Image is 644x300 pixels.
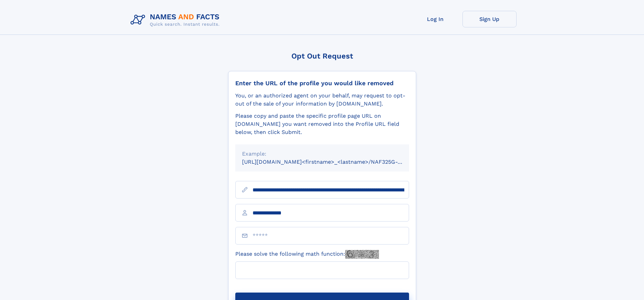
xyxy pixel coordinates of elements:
div: You, or an authorized agent on your behalf, may request to opt-out of the sale of your informatio... [235,92,409,108]
div: Opt Out Request [228,52,416,60]
div: Enter the URL of the profile you would like removed [235,79,409,87]
img: Logo Names and Facts [128,11,225,29]
a: Log In [408,11,462,27]
a: Sign Up [462,11,517,27]
label: Please solve the following math function: [235,250,379,259]
div: Please copy and paste the specific profile page URL on [DOMAIN_NAME] you want removed into the Pr... [235,112,409,136]
small: [URL][DOMAIN_NAME]<firstname>_<lastname>/NAF325G-xxxxxxxx [242,159,422,165]
div: Example: [242,150,402,158]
